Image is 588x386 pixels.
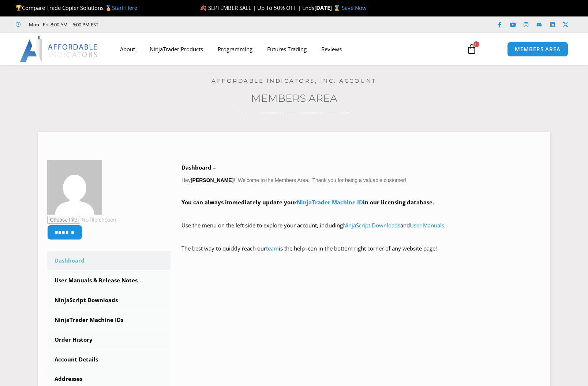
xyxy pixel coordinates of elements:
a: Account Details [47,350,171,369]
img: 🏆 [16,5,22,11]
span: 0 [473,41,479,47]
a: User Manuals [410,222,444,229]
img: LogoAI | Affordable Indicators – NinjaTrader [20,36,98,62]
div: Hey ! Welcome to the Members Area. Thank you for being a valuable customer! [181,163,541,264]
a: NinjaScript Downloads [47,291,171,310]
a: team [266,245,279,252]
a: Futures Trading [260,41,314,57]
a: Programming [210,41,260,57]
a: NinjaScript Downloads [343,222,400,229]
p: Use the menu on the left side to explore your account, including and . [181,220,541,241]
b: Dashboard – [181,164,216,171]
a: NinjaTrader Products [142,41,210,57]
a: About [113,41,142,57]
a: User Manuals & Release Notes [47,271,171,290]
a: Dashboard [47,251,171,270]
a: MEMBERS AREA [507,42,568,57]
iframe: Customer reviews powered by Trustpilot [109,21,218,28]
strong: [PERSON_NAME] [191,177,233,183]
span: 🍂 SEPTEMBER SALE | Up To 50% OFF | Ends [200,4,314,11]
a: Reviews [314,41,349,57]
a: Affordable Indicators, Inc. Account [211,77,377,84]
a: Start Here [112,4,137,11]
a: NinjaTrader Machine ID [297,198,363,206]
span: Compare Trade Copier Solutions 🥇 [16,4,137,11]
a: 0 [456,38,488,60]
a: Members Area [251,92,337,104]
a: NinjaTrader Machine IDs [47,311,171,330]
img: cdad94de6ab43842e265cfde64606e77acbcaa628f5115ebe3db755946d0755e [47,160,102,215]
a: Order History [47,330,171,349]
span: Mon - Fri: 8:00 AM – 6:00 PM EST [27,20,98,29]
nav: Menu [113,41,458,57]
span: MEMBERS AREA [515,47,561,52]
a: Save Now [342,4,367,11]
p: The best way to quickly reach our is the help icon in the bottom right corner of any website page! [181,244,541,264]
strong: You can always immediately update your in our licensing database. [181,198,434,206]
strong: [DATE] ⌛ [314,4,342,11]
